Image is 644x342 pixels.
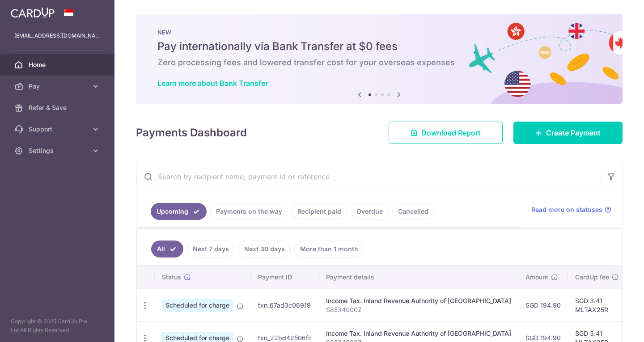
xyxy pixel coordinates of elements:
[136,14,623,104] img: Bank transfer banner
[525,273,548,282] span: Amount
[392,203,434,220] a: Cancelled
[29,146,88,155] span: Settings
[29,60,88,69] span: Home
[326,305,511,314] p: S8534000Z
[294,241,364,258] a: More than 1 month
[162,273,181,282] span: Status
[157,29,601,36] p: NEW
[157,39,601,54] h5: Pay internationally via Bank Transfer at $0 fees
[136,162,601,191] input: Search by recipient name, payment id or reference
[568,289,626,321] td: SGD 3.41 MLTAX25R
[157,79,268,88] a: Learn more about Bank Transfer
[326,296,511,305] div: Income Tax. Inland Revenue Authority of [GEOGRAPHIC_DATA]
[151,203,207,220] a: Upcoming
[29,125,88,134] span: Support
[29,82,88,91] span: Pay
[210,203,288,220] a: Payments on the way
[421,127,481,138] span: Download Report
[251,266,319,289] th: Payment ID
[575,273,609,282] span: CardUp fee
[546,127,601,138] span: Create Payment
[513,122,623,144] a: Create Payment
[162,299,233,312] span: Scheduled for charge
[157,57,601,68] h6: Zero processing fees and lowered transfer cost for your overseas expenses
[389,122,503,144] a: Download Report
[238,241,291,258] a: Next 30 days
[531,205,602,214] span: Read more on statuses
[351,203,389,220] a: Overdue
[151,241,183,258] a: All
[136,125,247,141] h4: Payments Dashboard
[251,289,319,321] td: txn_67ad3c06919
[531,205,611,214] a: Read more on statuses
[187,241,235,258] a: Next 7 days
[29,103,88,112] span: Refer & Save
[326,329,511,338] div: Income Tax. Inland Revenue Authority of [GEOGRAPHIC_DATA]
[292,203,347,220] a: Recipient paid
[319,266,518,289] th: Payment details
[11,7,55,18] img: CardUp
[14,31,100,40] p: [EMAIL_ADDRESS][DOMAIN_NAME]
[518,289,568,321] td: SGD 194.90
